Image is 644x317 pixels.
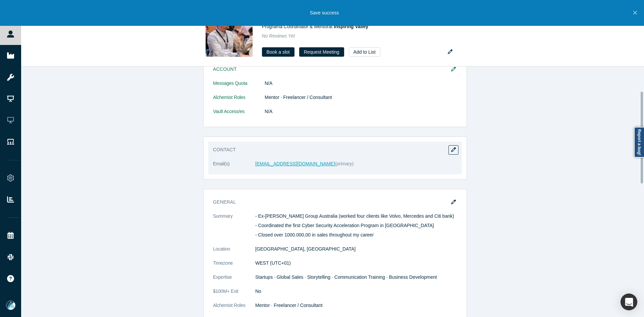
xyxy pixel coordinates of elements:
dt: Email(s) [213,160,255,174]
dd: N/A [265,108,457,115]
dt: Alchemist Roles [213,302,255,316]
a: Book a slot [262,47,294,57]
p: Save success [310,9,339,16]
dt: Timezone [213,260,255,274]
img: Mia Scott's Account [6,301,15,310]
dt: $100M+ Exit [213,288,255,302]
span: Programa Coordinator & Mentor at [262,24,368,29]
h3: Account [213,66,448,73]
p: - Coordinated the first Cyber Security Acceleration Program in [GEOGRAPHIC_DATA] [255,222,457,229]
dt: Alchemist Roles [213,94,265,108]
dd: N/A [265,80,457,87]
dt: Expertise [213,274,255,288]
span: Startups · Global Sales · Storytelling · Communication Training · Business Development [255,274,437,280]
p: - Ex-[PERSON_NAME] Group Australia (worked four clients like Volvo, Mercedes and Citi bank) [255,213,457,220]
a: [EMAIL_ADDRESS][DOMAIN_NAME] [255,161,335,166]
p: - Closed over 1000.000,00 in sales throughout my career [255,231,457,239]
a: Inspiring Valley [334,24,368,29]
span: (primary) [335,161,354,166]
dt: Location [213,246,255,260]
dt: Summary [213,213,255,246]
button: Add to List [349,47,380,57]
img: Savio Meireles's Profile Image [206,10,253,57]
dd: No [255,288,457,295]
dd: [GEOGRAPHIC_DATA], [GEOGRAPHIC_DATA] [255,246,457,253]
dd: WEST (UTC+01) [255,260,457,267]
dt: Messages Quota [213,80,265,94]
dd: Mentor · Freelancer / Consultant [265,94,457,101]
dt: Vault Access/es [213,108,265,122]
h3: Contact [213,146,448,153]
h3: General [213,199,448,206]
span: No Reviews Yet [262,33,295,39]
dd: Mentor · Freelancer / Consultant [255,302,457,309]
a: Report a bug! [634,127,644,158]
button: Request Meeting [299,47,344,57]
